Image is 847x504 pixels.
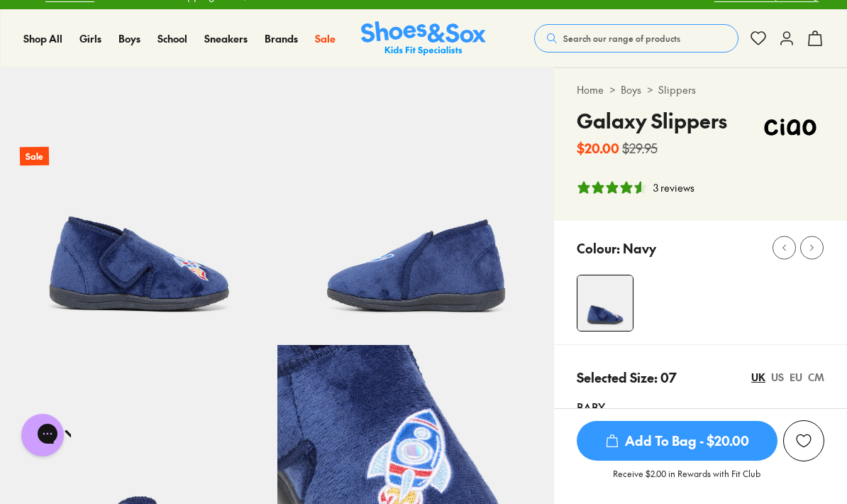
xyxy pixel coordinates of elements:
[653,180,694,195] div: 3 reviews
[577,82,604,97] a: Home
[613,467,760,493] p: Receive $2.00 in Rewards with Fit Club
[157,31,187,46] a: School
[623,239,656,258] p: Navy
[20,147,49,166] p: Sale
[118,31,140,46] a: Boys
[808,370,824,385] div: CM
[783,420,824,461] button: Add to Wishlist
[756,106,824,148] img: Vendor logo
[315,31,336,46] a: Sale
[361,21,486,56] a: Shoes & Sox
[621,82,641,97] a: Boys
[751,370,765,385] div: UK
[265,31,298,46] a: Brands
[622,138,658,158] s: $29.95
[577,180,694,195] button: 4.67 stars, 3 ratings
[14,409,71,461] iframe: Gorgias live chat messenger
[23,31,62,46] a: Shop All
[534,24,738,53] button: Search our range of products
[577,275,633,331] img: 4-530784_1
[577,106,727,136] h4: Galaxy Slippers
[79,31,101,46] a: Girls
[790,370,802,385] div: EU
[361,21,486,56] img: SNS_Logo_Responsive.svg
[771,370,784,385] div: US
[204,31,248,46] a: Sneakers
[577,368,677,387] p: Selected Size: 07
[563,32,680,45] span: Search our range of products
[577,138,619,158] b: $20.00
[577,421,777,461] span: Add To Bag - $20.00
[577,420,777,461] button: Add To Bag - $20.00
[577,82,824,97] div: > >
[277,67,555,345] img: 5-530785_1
[577,239,620,258] p: Colour:
[658,82,696,97] a: Slippers
[577,398,824,415] div: Baby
